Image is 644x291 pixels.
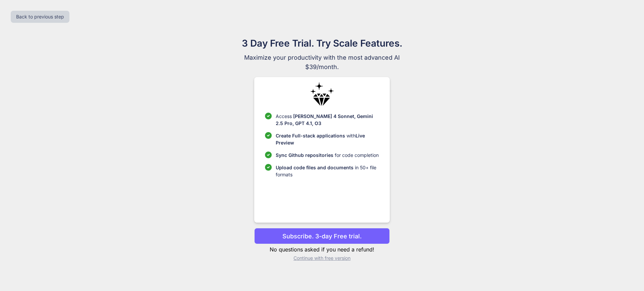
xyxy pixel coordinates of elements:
[276,113,373,126] span: [PERSON_NAME] 4 Sonnet, Gemini 2.5 Pro, GPT 4.1, O3
[254,255,389,261] p: Continue with free version
[265,132,272,139] img: checklist
[276,152,379,159] p: for code completion
[265,164,272,171] img: checklist
[282,232,362,241] p: Subscribe. 3-day Free trial.
[276,152,333,158] span: Sync Github repositories
[209,36,435,50] h1: 3 Day Free Trial. Try Scale Features.
[209,53,435,62] span: Maximize your productivity with the most advanced AI
[265,152,272,158] img: checklist
[254,228,389,244] button: Subscribe. 3-day Free trial.
[276,165,354,170] span: Upload code files and documents
[209,62,435,72] span: $39/month.
[276,164,379,178] p: in 50+ file formats
[11,11,69,23] button: Back to previous step
[276,133,346,138] span: Create Full-stack applications
[276,113,379,127] p: Access
[276,132,379,146] p: with
[265,113,272,119] img: checklist
[254,245,389,253] p: No questions asked if you need a refund!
